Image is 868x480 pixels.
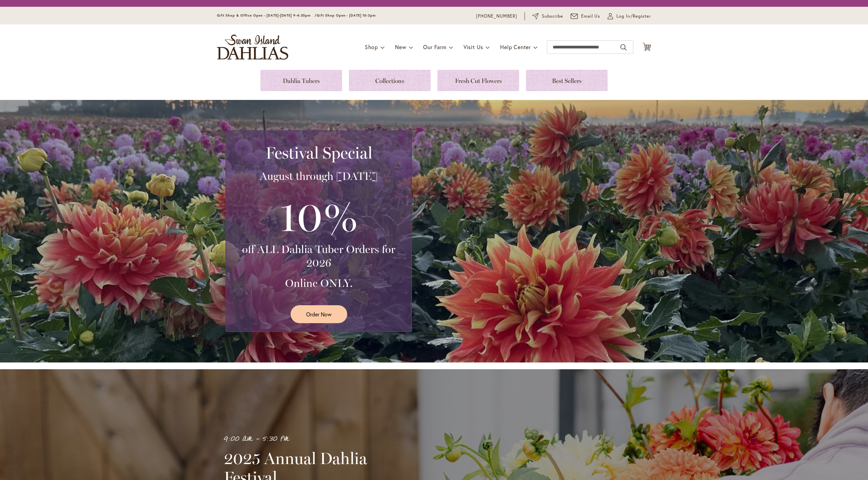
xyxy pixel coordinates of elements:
[317,13,376,18] span: Gift Shop Open - [DATE] 10-3pm
[234,143,403,162] h2: Festival Special
[395,43,406,50] span: New
[620,42,627,53] button: Search
[581,13,600,20] span: Email Us
[463,43,483,50] span: Visit Us
[532,13,563,20] a: Subscribe
[234,169,403,183] h3: August through [DATE]
[217,13,317,18] span: Gift Shop & Office Open - [DATE]-[DATE] 9-4:30pm /
[571,13,600,20] a: Email Us
[234,190,403,243] h3: 10%
[616,13,651,20] span: Log In/Register
[306,310,332,318] span: Order Now
[500,43,531,50] span: Help Center
[476,13,517,20] a: [PHONE_NUMBER]
[224,434,410,445] p: 9:00 AM - 5:30 PM
[423,43,446,50] span: Our Farm
[234,243,403,270] h3: off ALL Dahlia Tuber Orders for 2026
[608,13,651,20] a: Log In/Register
[291,305,347,323] a: Order Now
[217,35,288,60] a: store logo
[542,13,563,20] span: Subscribe
[234,276,403,290] h3: Online ONLY.
[365,43,378,50] span: Shop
